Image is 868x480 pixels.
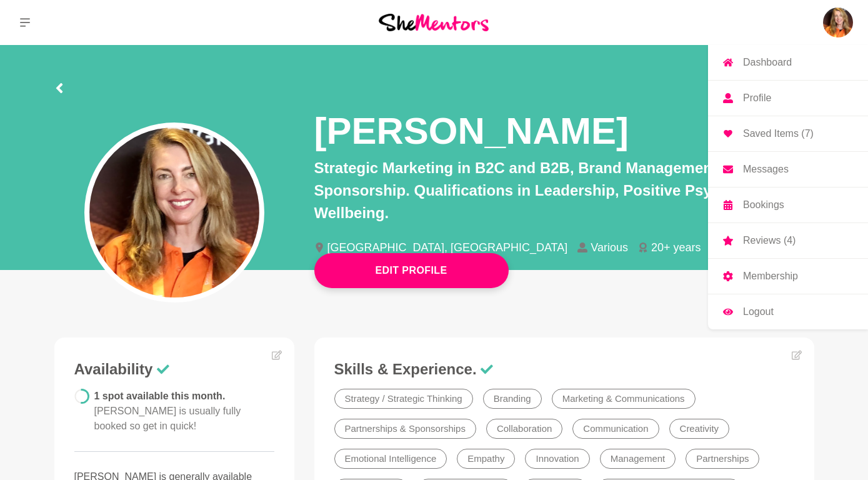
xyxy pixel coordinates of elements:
[708,116,868,151] a: Saved Items (7)
[708,152,868,187] a: Messages
[94,391,241,431] span: 1 spot available this month.
[334,360,794,379] h3: Skills & Experience.
[743,307,774,317] p: Logout
[314,253,509,288] button: Edit Profile
[379,14,489,31] img: She Mentors Logo
[94,406,241,431] span: [PERSON_NAME] is usually fully booked so get in quick!
[743,57,792,67] p: Dashboard
[708,81,868,116] a: Profile
[743,129,814,139] p: Saved Items (7)
[314,107,629,154] h1: [PERSON_NAME]
[314,157,814,224] p: Strategic Marketing in B2C and B2B, Brand Management, Events & Sponsorship. Qualifications in Lea...
[823,7,853,37] img: Miranda Bozic
[577,242,638,253] li: Various
[74,360,274,379] h3: Availability
[708,223,868,258] a: Reviews (4)
[708,187,868,222] a: Bookings
[314,242,578,253] li: [GEOGRAPHIC_DATA], [GEOGRAPHIC_DATA]
[743,236,796,246] p: Reviews (4)
[743,164,789,174] p: Messages
[823,7,853,37] a: Miranda BozicDashboardProfileSaved Items (7)MessagesBookingsReviews (4)MembershipLogout
[743,200,784,210] p: Bookings
[743,271,798,281] p: Membership
[743,93,771,103] p: Profile
[638,242,711,253] li: 20+ years
[708,45,868,80] a: Dashboard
